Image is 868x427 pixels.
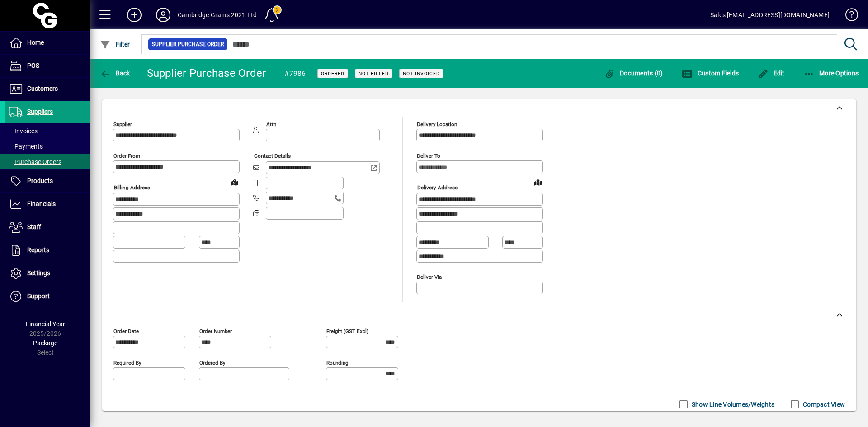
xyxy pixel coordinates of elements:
[326,328,368,334] mat-label: Freight (GST excl)
[755,65,787,81] button: Edit
[9,158,61,165] span: Purchase Orders
[120,7,149,23] button: Add
[403,70,440,76] span: Not Invoiced
[682,70,739,77] span: Custom Fields
[604,70,663,77] span: Documents (0)
[113,121,132,127] mat-label: Supplier
[27,292,50,300] span: Support
[5,239,90,262] a: Reports
[100,70,130,77] span: Back
[98,65,132,81] button: Back
[417,273,442,280] mat-label: Deliver via
[531,175,545,189] a: View on map
[178,8,257,22] div: Cambridge Grains 2021 Ltd
[27,269,50,277] span: Settings
[100,41,130,48] span: Filter
[98,36,132,52] button: Filter
[227,175,242,189] a: View on map
[33,339,57,347] span: Package
[199,328,232,334] mat-label: Order number
[27,39,44,46] span: Home
[839,2,857,31] a: Knowledge Base
[602,65,665,81] button: Documents (0)
[27,85,58,92] span: Customers
[27,177,53,184] span: Products
[27,223,41,230] span: Staff
[5,78,90,100] a: Customers
[5,170,90,192] a: Products
[9,127,38,135] span: Invoices
[5,32,90,54] a: Home
[417,153,440,159] mat-label: Deliver To
[27,62,39,69] span: POS
[90,65,140,81] app-page-header-button: Back
[27,246,49,253] span: Reports
[149,7,178,23] button: Profile
[5,285,90,308] a: Support
[266,121,276,127] mat-label: Attn
[152,40,224,49] span: Supplier Purchase Order
[26,320,65,328] span: Financial Year
[113,359,141,366] mat-label: Required by
[5,193,90,216] a: Financials
[9,143,43,150] span: Payments
[804,70,859,77] span: More Options
[5,55,90,77] a: POS
[27,200,56,207] span: Financials
[5,262,90,285] a: Settings
[690,400,774,409] label: Show Line Volumes/Weights
[359,70,389,76] span: Not Filled
[417,121,457,127] mat-label: Delivery Location
[5,139,90,154] a: Payments
[27,108,53,115] span: Suppliers
[801,400,845,409] label: Compact View
[113,153,140,159] mat-label: Order from
[321,70,344,76] span: Ordered
[113,328,139,334] mat-label: Order date
[199,359,225,366] mat-label: Ordered by
[5,123,90,139] a: Invoices
[5,154,90,169] a: Purchase Orders
[284,66,306,81] div: #7986
[710,8,830,22] div: Sales [EMAIL_ADDRESS][DOMAIN_NAME]
[802,65,861,81] button: More Options
[147,66,266,80] div: Supplier Purchase Order
[5,216,90,239] a: Staff
[758,70,785,77] span: Edit
[326,359,348,366] mat-label: Rounding
[679,65,741,81] button: Custom Fields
